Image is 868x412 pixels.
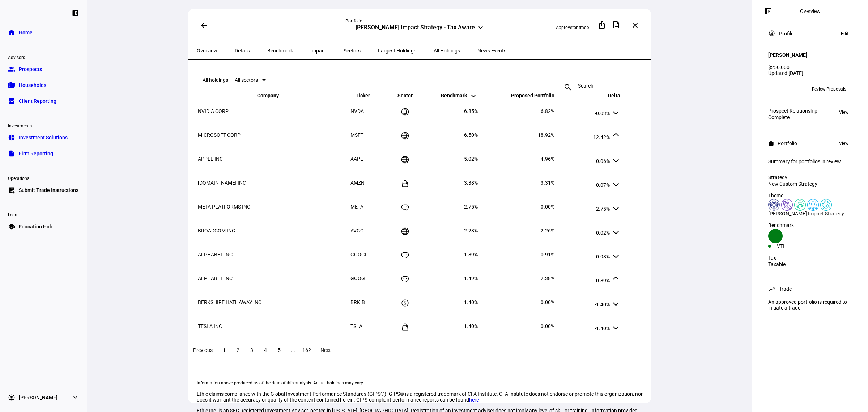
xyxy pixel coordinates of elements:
button: Approvefor trade [550,22,595,33]
div: Portfolio [778,140,797,146]
span: -0.07% [595,182,610,188]
span: Proposed Portfolio [500,93,554,98]
div: Taxable [768,261,852,267]
mat-icon: arrow_downward [612,299,620,307]
img: cleanWater.colored.svg [807,199,819,211]
div: An approved portfolio is required to initiate a trade. [764,296,856,314]
span: -0.98% [595,254,610,260]
span: 1.49% [464,276,478,281]
span: -0.02% [595,230,610,236]
button: View [835,108,852,117]
span: GOOGL [350,252,368,257]
span: 4.96% [541,156,554,162]
span: 6.85% [464,108,478,114]
a: homeHome [4,25,82,40]
a: pie_chartInvestment Solutions [4,130,82,145]
mat-icon: arrow_downward [612,227,620,236]
span: Sectors [344,48,361,53]
span: Ticker [356,93,381,98]
span: 162 [302,347,311,353]
span: Client Reporting [19,97,56,105]
span: 2 [237,347,239,353]
span: ... [291,347,295,353]
mat-icon: search [559,83,576,92]
span: -2.75% [595,206,610,212]
div: Operations [4,173,82,183]
img: humanRights.colored.svg [768,199,780,211]
span: NVIDIA CORP [198,108,229,114]
span: Benchmark [441,93,478,98]
div: VTI [777,243,810,249]
div: Strategy [768,175,852,180]
span: -0.03% [595,110,610,116]
div: Tax [768,255,852,261]
span: 6.50% [464,132,478,138]
div: Learn [4,209,82,219]
span: 18.92% [538,132,554,138]
span: GOOG [350,276,365,281]
span: BERKSHIRE HATHAWAY INC [198,299,261,305]
img: healthWellness.colored.svg [820,199,832,211]
mat-icon: arrow_downward [612,323,620,331]
span: -1.40% [595,302,610,307]
eth-data-table-title: All holdings [203,77,228,83]
mat-icon: arrow_upward [612,131,620,140]
eth-mat-symbol: group [8,66,15,73]
mat-icon: keyboard_arrow_down [469,92,478,100]
span: Approve [556,25,572,30]
div: $250,000 [768,64,852,70]
span: BRK.B [350,299,365,305]
eth-mat-symbol: pie_chart [8,134,15,141]
span: Sector [392,93,418,98]
button: 162 [300,343,313,357]
eth-mat-symbol: left_panel_close [72,9,79,17]
span: 0.00% [541,323,554,329]
mat-icon: work [768,140,774,146]
span: TESLA INC [198,323,222,329]
div: Profile [779,31,793,37]
div: Complete [768,114,817,120]
span: Submit Trade Instructions [19,186,78,194]
button: Next [314,343,337,357]
eth-panel-overview-card-header: Profile [768,29,852,38]
span: 12.42% [593,134,610,140]
span: AVGO [350,228,364,234]
div: Theme [768,193,852,198]
mat-icon: arrow_downward [612,179,620,188]
span: Overview [197,48,217,53]
span: Impact [310,48,326,53]
span: 3.31% [541,180,554,186]
eth-mat-symbol: bid_landscape [8,97,15,105]
span: 4 [264,347,267,353]
span: Company [257,93,290,98]
span: ALPHABET INC [198,276,233,281]
span: Investment Solutions [19,134,68,141]
span: ALPHABET INC [198,252,233,257]
span: 3 [250,347,253,353]
span: Home [19,29,33,36]
span: BROADCOM INC [198,228,235,234]
span: 0.00% [541,204,554,210]
mat-icon: arrow_downward [612,155,620,164]
span: 5.02% [464,156,478,162]
button: 2 [231,343,244,357]
div: Benchmark [768,222,852,228]
span: TSLA [350,323,362,329]
span: 2.26% [541,228,554,234]
span: META [350,204,363,210]
span: 2.38% [541,276,554,281]
span: 5 [278,347,281,353]
eth-footer-disclaimer: Information above produced as of the date of this analysis. Actual holdings may vary. [197,381,644,386]
mat-icon: arrow_upward [612,275,620,283]
span: Households [19,81,46,89]
a: groupProspects [4,62,82,76]
a: folder_copyHouseholds [4,78,82,92]
eth-mat-symbol: list_alt_add [8,186,15,194]
div: [PERSON_NAME] Impact Strategy - Tax Aware [356,24,475,33]
span: META PLATFORMS INC [198,204,250,210]
eth-mat-symbol: school [8,223,15,230]
div: Prospect Relationship [768,108,817,114]
mat-icon: arrow_downward [612,203,620,212]
span: ZT [782,87,787,92]
div: Updated [DATE] [768,70,852,76]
